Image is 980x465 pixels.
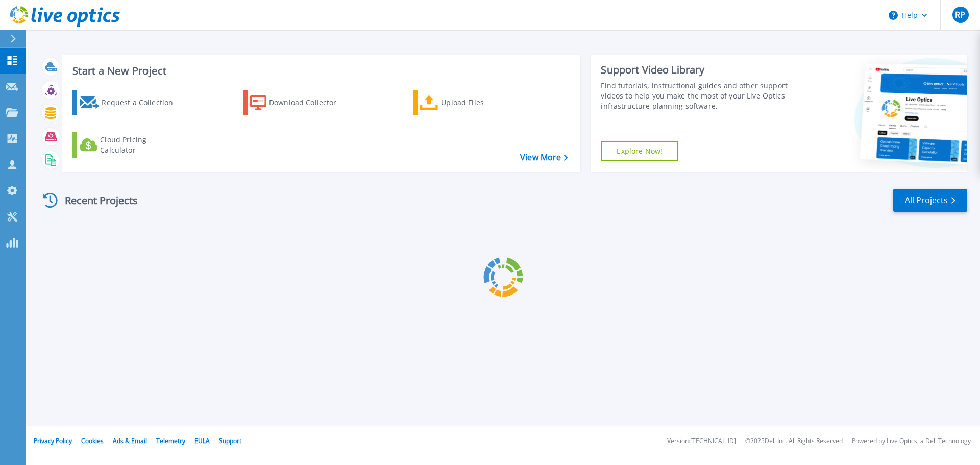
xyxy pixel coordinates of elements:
li: Version: [TECHNICAL_ID] [667,438,736,445]
a: Explore Now! [601,141,678,161]
a: Upload Files [413,90,527,115]
h3: Start a New Project [72,65,568,77]
a: Telemetry [156,436,185,445]
a: Request a Collection [72,90,186,115]
div: Cloud Pricing Calculator [100,135,182,155]
a: Cookies [81,436,104,445]
a: Support [219,436,241,445]
a: Download Collector [243,90,357,115]
li: © 2025 Dell Inc. All Rights Reserved [745,438,843,445]
a: Privacy Policy [34,436,72,445]
a: Cloud Pricing Calculator [72,132,186,158]
div: Upload Files [441,92,523,113]
a: All Projects [893,189,967,212]
a: Ads & Email [113,436,147,445]
div: Recent Projects [39,188,152,213]
li: Powered by Live Optics, a Dell Technology [852,438,971,445]
a: EULA [194,436,210,445]
div: Request a Collection [102,92,183,113]
span: RP [955,11,965,19]
a: View More [520,153,568,162]
div: Find tutorials, instructional guides and other support videos to help you make the most of your L... [601,81,793,111]
div: Support Video Library [601,63,793,77]
div: Download Collector [269,92,351,113]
